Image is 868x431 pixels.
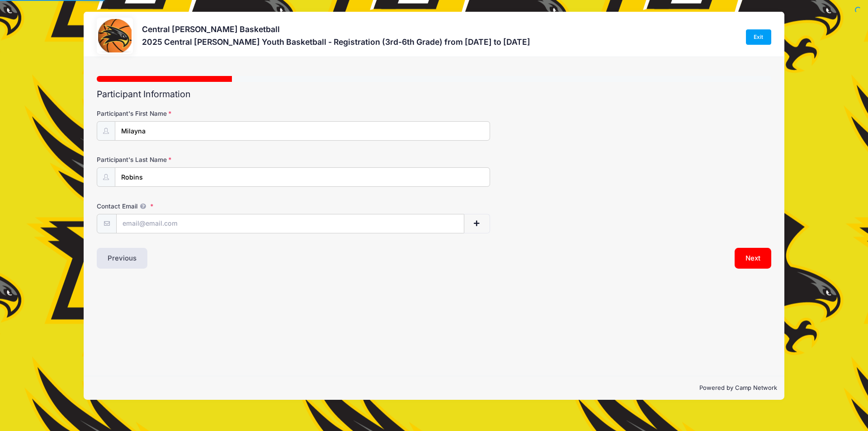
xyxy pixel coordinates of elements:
[735,248,771,269] button: Next
[115,121,490,141] input: Participant's First Name
[91,384,777,393] p: Powered by Camp Network
[97,89,771,99] h2: Participant Information
[115,167,490,187] input: Participant's Last Name
[97,155,321,164] label: Participant's Last Name
[746,29,771,45] a: Exit
[97,109,321,118] label: Participant's First Name
[137,203,148,210] span: We will send confirmations, payment reminders, and custom email messages to each address listed. ...
[116,214,464,233] input: email@email.com
[97,248,147,269] button: Previous
[142,37,530,47] h3: 2025 Central [PERSON_NAME] Youth Basketball - Registration (3rd-6th Grade) from [DATE] to [DATE]
[97,202,321,211] label: Contact Email
[142,24,530,34] h3: Central [PERSON_NAME] Basketball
